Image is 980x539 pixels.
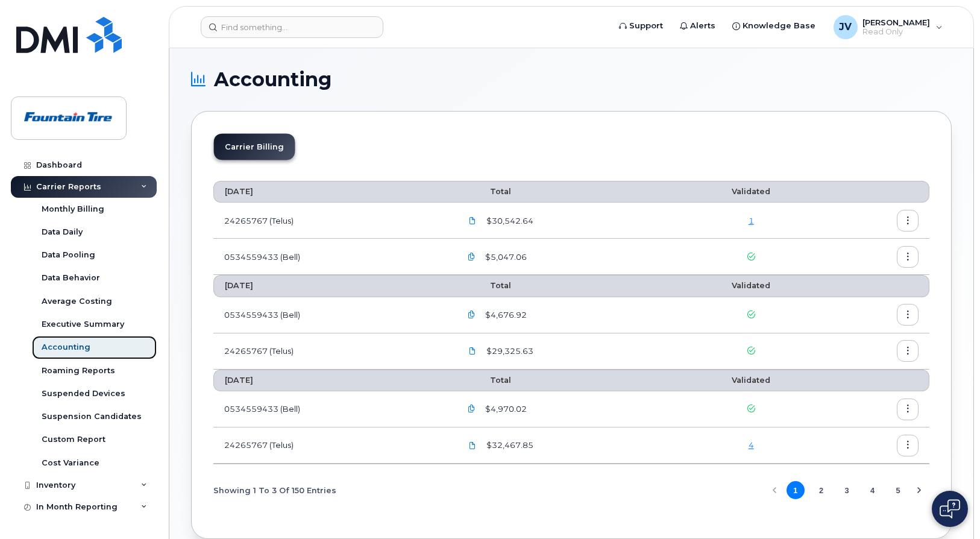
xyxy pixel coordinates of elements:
[213,181,450,203] th: [DATE]
[213,297,450,333] td: 0534559433 (Bell)
[483,251,527,263] span: $5,047.06
[910,481,928,499] button: Next Page
[213,275,450,297] th: [DATE]
[214,71,331,89] span: Accounting
[483,309,527,321] span: $4,676.92
[461,210,484,231] a: 24265767_1259454572_2025-07-28.pdf
[461,341,484,362] a: 24265767_1247964367_2025-06-28.pdf
[940,499,960,519] img: Open chat
[812,481,830,499] button: Page 2
[484,345,533,357] span: $29,325.63
[483,403,527,415] span: $4,970.02
[787,481,805,499] button: Page 1
[213,427,450,464] td: 24265767 (Telus)
[213,333,450,370] td: 24265767 (Telus)
[749,216,754,225] a: 1
[213,239,450,275] td: 0534559433 (Bell)
[213,481,336,499] span: Showing 1 To 3 Of 150 Entries
[484,440,533,451] span: $32,467.85
[461,281,511,290] span: Total
[864,481,882,499] button: Page 4
[213,391,450,427] td: 0534559433 (Bell)
[838,481,856,499] button: Page 3
[484,215,533,227] span: $30,542.64
[678,370,824,391] th: Validated
[749,440,754,450] a: 4
[213,203,450,239] td: 24265767 (Telus)
[889,481,907,499] button: Page 5
[678,181,824,203] th: Validated
[461,435,484,456] a: 24265767_1236798661_2025-05-28.pdf
[213,370,450,391] th: [DATE]
[461,187,511,196] span: Total
[678,275,824,297] th: Validated
[461,376,511,385] span: Total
